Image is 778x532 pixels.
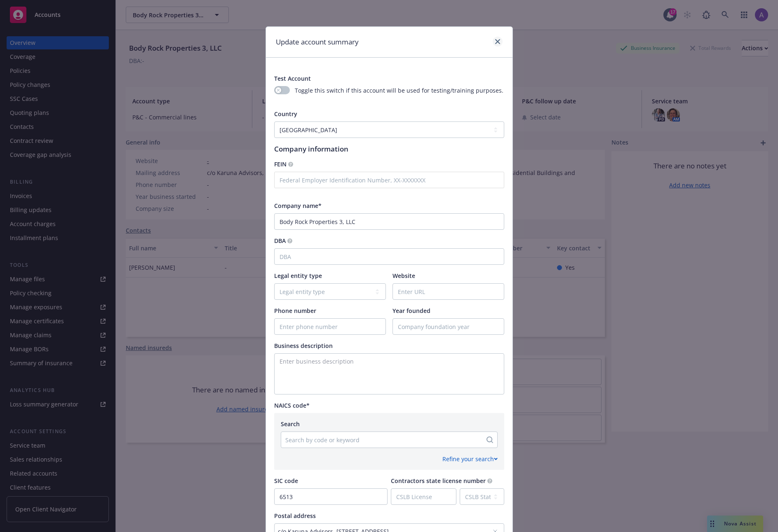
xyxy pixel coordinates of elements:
[276,37,359,47] h1: Update account summary
[274,160,287,168] span: FEIN
[391,489,456,504] input: CSLB License
[274,353,504,394] textarea: Enter business description
[391,477,486,485] span: Contractors state license number
[274,248,504,265] input: DBA
[274,272,322,280] span: Legal entity type
[393,319,504,334] input: Company foundation year
[274,145,504,153] h1: Company information
[393,284,504,299] input: Enter URL
[295,86,503,95] span: Toggle this switch if this account will be used for testing/training purposes.
[393,272,415,280] span: Website
[274,75,311,82] span: Test Account
[274,342,333,350] span: Business description
[393,307,430,315] span: Year founded
[274,172,504,188] input: Federal Employer Identification Number, XX-XXXXXXX
[275,319,385,334] input: Enter phone number
[493,37,503,47] a: close
[442,455,498,463] div: Refine your search
[274,237,286,245] span: DBA
[274,477,298,485] span: SIC code
[274,110,297,118] span: Country
[274,213,504,230] input: Company name
[274,202,322,210] span: Company name*
[274,512,316,520] span: Postal address
[274,401,310,409] span: NAICS code*
[281,420,300,428] span: Search
[274,307,316,315] span: Phone number
[275,489,387,504] input: SIC Code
